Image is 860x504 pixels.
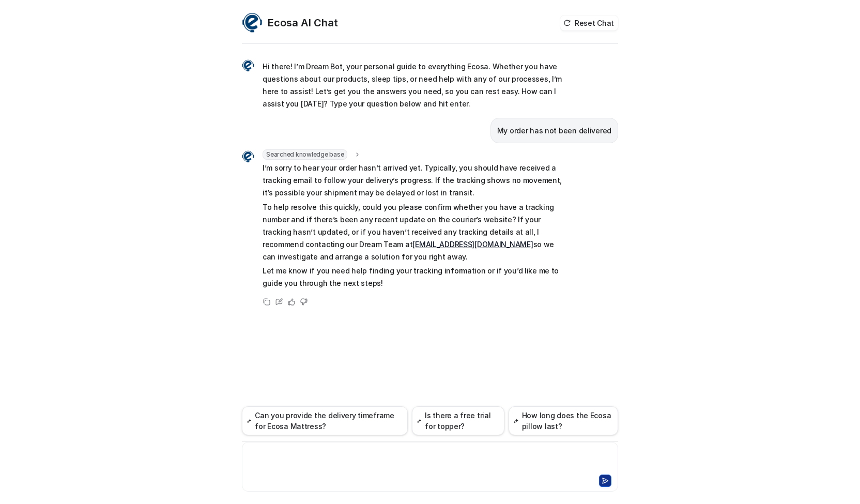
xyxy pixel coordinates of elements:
p: My order has not been delivered [497,125,611,137]
img: Widget [242,59,254,72]
img: Widget [242,12,263,33]
button: Is there a free trial for topper? [412,406,504,435]
button: Reset Chat [560,16,618,30]
span: Searched knowledge base [263,149,347,160]
p: Hi there! I’m Dream Bot, your personal guide to everything Ecosa. Whether you have questions abou... [263,60,565,110]
p: To help resolve this quickly, could you please confirm whether you have a tracking number and if ... [263,201,565,263]
img: Widget [242,150,254,163]
a: [EMAIL_ADDRESS][DOMAIN_NAME] [412,240,533,249]
p: I’m sorry to hear your order hasn’t arrived yet. Typically, you should have received a tracking e... [263,162,565,199]
h2: Ecosa AI Chat [268,16,338,30]
button: How long does the Ecosa pillow last? [509,406,618,435]
p: Let me know if you need help finding your tracking information or if you’d like me to guide you t... [263,265,565,289]
button: Can you provide the delivery timeframe for Ecosa Mattress? [242,406,408,435]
